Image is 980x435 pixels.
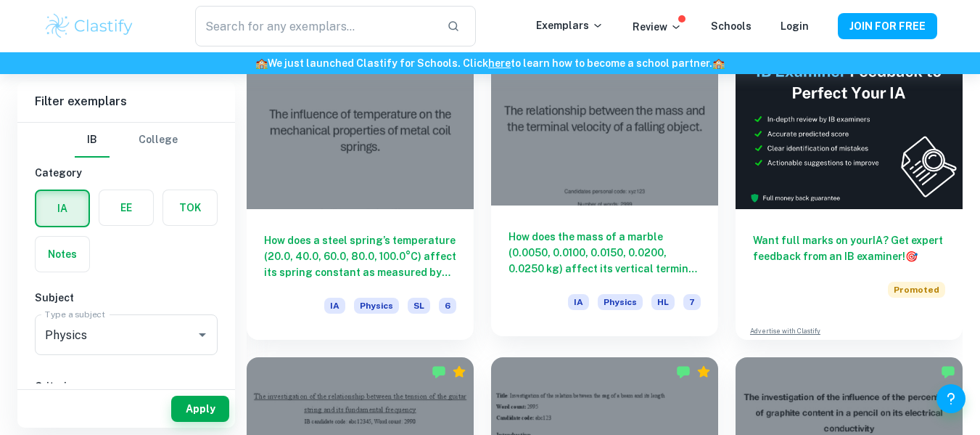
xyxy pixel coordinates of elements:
[905,251,918,262] span: 🎯
[633,19,682,35] p: Review
[536,17,604,33] p: Exemplars
[736,38,963,209] img: Thumbnail
[888,282,945,298] span: Promoted
[598,294,643,310] span: Physics
[255,57,268,69] span: 🏫
[439,298,456,314] span: 6
[163,190,217,225] button: TOK
[324,298,345,314] span: IA
[941,365,955,379] img: Marked
[36,191,88,226] button: IA
[35,378,218,394] h6: Criteria
[508,229,701,277] h6: How does the mass of a marble (0.0050, 0.0100, 0.0150, 0.0200, 0.0250 kg) affect its vertical ter...
[750,326,820,336] a: Advertise with Clastify
[711,20,752,32] a: Schools
[408,298,430,314] span: SL
[192,325,213,345] button: Open
[35,290,218,306] h6: Subject
[75,123,178,158] div: Filter type choice
[171,396,229,422] button: Apply
[651,294,675,310] span: HL
[139,123,178,158] button: College
[736,38,963,340] a: Want full marks on yourIA? Get expert feedback from an IB examiner!PromotedAdvertise with Clastify
[3,55,977,71] h6: We just launched Clastify for Schools. Click to learn how to become a school partner.
[488,57,511,69] a: here
[781,20,809,32] a: Login
[44,12,136,41] img: Clastify logo
[568,294,589,310] span: IA
[491,38,718,340] a: How does the mass of a marble (0.0050, 0.0100, 0.0150, 0.0200, 0.0250 kg) affect its vertical ter...
[432,365,446,379] img: Marked
[75,123,110,158] button: IB
[452,365,466,379] div: Premium
[45,308,105,320] label: Type a subject
[712,57,725,69] span: 🏫
[264,232,456,280] h6: How does a steel spring’s temperature (20.0, 40.0, 60.0, 80.0, 100.0°C) affect its spring constan...
[683,294,701,310] span: 7
[195,6,435,46] input: Search for any exemplars...
[676,365,691,379] img: Marked
[17,81,235,122] h6: Filter exemplars
[936,384,965,413] button: Help and Feedback
[35,165,218,181] h6: Category
[696,365,711,379] div: Premium
[36,237,89,272] button: Notes
[838,13,937,39] button: JOIN FOR FREE
[99,190,153,225] button: EE
[247,38,474,340] a: How does a steel spring’s temperature (20.0, 40.0, 60.0, 80.0, 100.0°C) affect its spring constan...
[354,298,399,314] span: Physics
[753,232,945,264] h6: Want full marks on your IA ? Get expert feedback from an IB examiner!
